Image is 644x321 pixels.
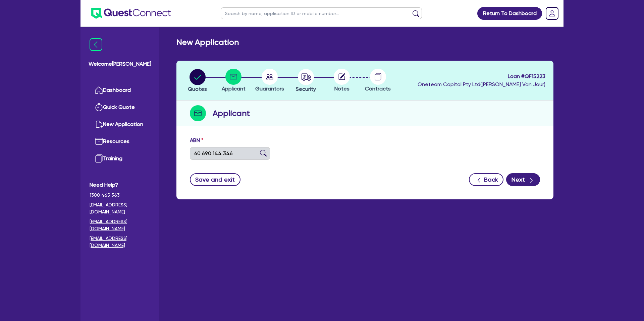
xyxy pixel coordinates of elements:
[176,38,239,47] h2: New Application
[90,82,150,99] a: Dashboard
[90,38,102,51] img: icon-menu-close
[90,116,150,133] a: New Application
[95,103,103,111] img: quick-quote
[187,69,207,93] button: Quotes
[221,7,422,19] input: Search by name, application ID or mobile number...
[90,201,150,215] a: [EMAIL_ADDRESS][DOMAIN_NAME]
[477,7,542,20] a: Return To Dashboard
[255,85,284,92] span: Guarantors
[90,235,150,249] a: [EMAIL_ADDRESS][DOMAIN_NAME]
[506,173,540,186] button: Next
[90,150,150,167] a: Training
[190,105,206,121] img: step-icon
[90,99,150,116] a: Quick Quote
[190,136,203,144] label: ABN
[213,107,250,119] h2: Applicant
[418,72,545,80] span: Loan # QF15223
[95,154,103,163] img: training
[190,173,240,186] button: Save and exit
[89,60,151,68] span: Welcome [PERSON_NAME]
[95,120,103,128] img: new-application
[260,150,267,156] img: abn-lookup icon
[90,218,150,232] a: [EMAIL_ADDRESS][DOMAIN_NAME]
[188,86,207,92] span: Quotes
[296,86,316,92] span: Security
[543,5,561,22] a: Dropdown toggle
[91,8,171,19] img: quest-connect-logo-blue
[90,181,150,189] span: Need Help?
[418,81,545,87] span: Oneteam Capital Pty Ltd ( [PERSON_NAME] Van Jour )
[90,192,150,199] span: 1300 465 363
[365,85,391,92] span: Contracts
[95,137,103,145] img: resources
[334,85,350,92] span: Notes
[296,69,316,93] button: Security
[469,173,503,186] button: Back
[222,85,246,92] span: Applicant
[90,133,150,150] a: Resources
